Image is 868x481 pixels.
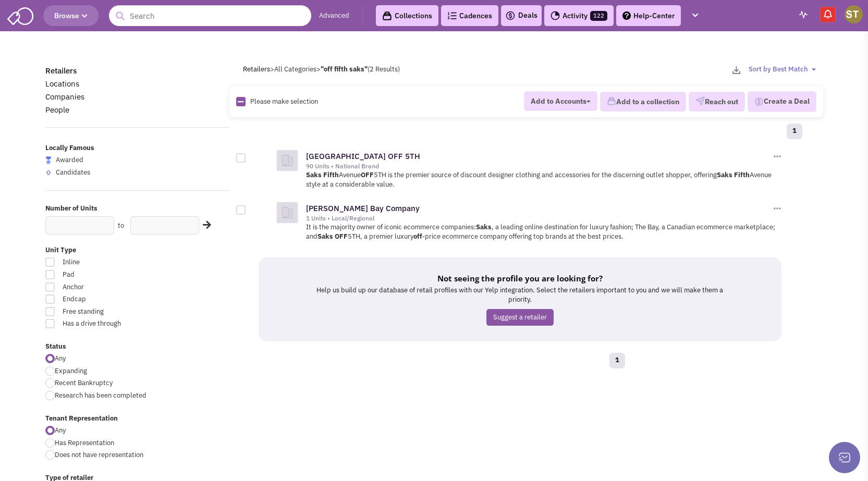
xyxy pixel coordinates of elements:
a: Deals [505,9,537,22]
a: People [45,105,69,115]
span: Recent Bankruptcy [55,378,113,387]
span: Does not have representation [55,450,143,459]
span: Has Representation [55,438,114,447]
img: Cadences_logo.png [447,12,457,19]
span: Has a drive through [56,319,172,329]
b: Fifth [734,170,750,179]
span: > [270,65,274,73]
div: 1 Units • Local/Regional [306,214,771,223]
b: Fifth [323,170,339,179]
b: "off fifth saks" [321,65,368,73]
button: Browse [43,5,99,26]
a: Companies [45,92,84,102]
label: Tenant Representation [45,414,230,424]
b: Saks [306,170,322,179]
a: Advanced [319,11,349,21]
img: locallyfamous-upvote.png [45,169,52,176]
a: Retailers [45,66,77,76]
img: help.png [622,11,631,20]
span: Any [55,354,66,363]
span: > [316,65,321,73]
img: icon-collection-lavender.png [607,96,616,106]
h5: Not seeing the profile you are looking for? [311,273,729,283]
span: Browse [54,11,88,20]
div: Search Nearby [196,218,213,232]
span: Expanding [55,366,87,375]
a: 1 [609,353,625,368]
span: Pad [56,270,172,280]
span: Awarded [56,155,83,164]
label: to [118,221,124,231]
a: Cadences [441,5,498,26]
p: It is the majority owner of iconic ecommerce companies: , a leading online destination for luxury... [306,223,783,242]
input: Search [109,5,311,26]
button: Reach out [689,92,745,112]
label: Locally Famous [45,143,230,153]
span: Please make selection [250,97,318,106]
img: VectorPaper_Plane.png [695,96,705,106]
a: Locations [45,79,79,89]
a: [PERSON_NAME] Bay Company [306,203,420,213]
img: Shary Thur [845,5,863,23]
button: Add to a collection [600,92,686,112]
img: Activity.png [551,11,560,20]
b: Saks [717,170,732,179]
img: Deal-Dollar.png [754,96,764,107]
button: Add to Accounts [524,91,597,111]
b: OFF [361,170,374,179]
span: Research has been completed [55,391,146,400]
a: Suggest a retailer [486,309,554,326]
label: Status [45,342,230,352]
span: Endcap [56,294,172,304]
label: Unit Type [45,245,230,255]
span: Inline [56,257,172,267]
span: Free standing [56,307,172,317]
a: Retailers [243,65,270,73]
span: All Categories (2 Results) [274,65,400,73]
img: SmartAdmin [7,5,33,25]
a: [GEOGRAPHIC_DATA] OFF 5TH [306,151,420,161]
p: Avenue 5TH is the premier source of discount designer clothing and accessories for the discerning... [306,170,783,190]
b: Saks [317,232,333,241]
p: Help us build up our database of retail profiles with our Yelp integration. Select the retailers ... [311,286,729,305]
button: Create a Deal [748,91,816,112]
span: 122 [590,11,607,21]
span: Any [55,426,66,435]
img: icon-deals.svg [505,9,516,22]
b: OFF [335,232,348,241]
b: Saks [476,223,492,231]
img: locallyfamous-largeicon.png [45,156,52,164]
span: Anchor [56,282,172,292]
div: 90 Units • National Brand [306,162,771,170]
b: off [413,232,422,241]
label: Number of Units [45,204,230,214]
a: Help-Center [616,5,681,26]
a: Collections [376,5,438,26]
img: Rectangle.png [236,97,246,106]
span: Candidates [56,168,90,177]
a: Activity122 [544,5,614,26]
img: icon-collection-lavender-black.svg [382,11,392,21]
a: 1 [787,124,802,139]
img: download-2-24.png [732,66,740,74]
